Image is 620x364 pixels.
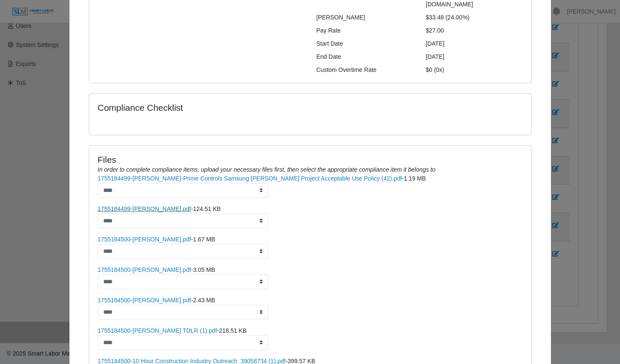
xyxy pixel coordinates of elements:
span: $0 (0x) [426,66,444,73]
div: End Date [310,52,420,61]
h4: Files [98,154,523,165]
a: 1755184499-[PERSON_NAME]-Prime Controls Samsung [PERSON_NAME] Project Acceptable Use Policy (42).pdf [98,175,402,182]
a: 1755184500-[PERSON_NAME] TDLR (1).pdf [98,327,217,334]
a: 1755184499-[PERSON_NAME].pdf [98,205,191,212]
i: In order to complete compliance items, upload your necessary files first, then select the appropr... [98,166,435,173]
li: - [98,174,523,198]
div: Custom Overtime Rate [310,66,420,74]
a: 1755184500-[PERSON_NAME].pdf [98,236,191,243]
div: $27.00 [419,26,529,35]
div: [DATE] [419,39,529,48]
li: - [98,296,523,320]
div: $33.48 (24.00%) [419,13,529,22]
a: 1755184500-[PERSON_NAME].pdf [98,297,191,304]
span: [DATE] [426,53,444,60]
span: 1.67 MB [193,236,215,243]
li: - [98,205,523,228]
li: - [98,265,523,289]
span: 124.51 KB [193,205,220,212]
span: 2.43 MB [193,297,215,304]
span: 218.51 KB [219,327,246,334]
div: Start Date [310,39,420,48]
div: Pay Rate [310,26,420,35]
div: [PERSON_NAME] [310,13,420,22]
span: 3.05 MB [193,266,215,273]
li: - [98,235,523,259]
span: 1.19 MB [404,175,426,182]
h4: Compliance Checklist [98,102,377,113]
a: 1755184500-[PERSON_NAME].pdf [98,266,191,273]
li: - [98,326,523,350]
